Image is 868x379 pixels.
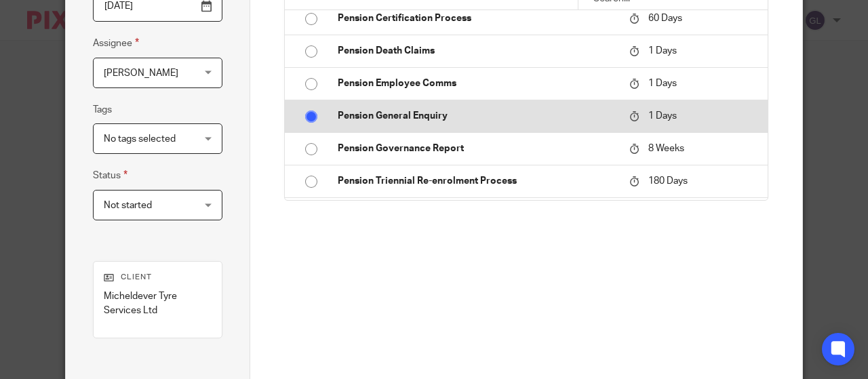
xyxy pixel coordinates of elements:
[93,35,139,51] label: Assignee
[648,46,677,56] span: 1 Days
[338,77,616,90] p: Pension Employee Comms
[104,201,152,210] span: Not started
[338,44,616,58] p: Pension Death Claims
[648,144,684,153] span: 8 Weeks
[648,111,677,121] span: 1 Days
[338,12,616,25] p: Pension Certification Process
[93,167,127,183] label: Status
[648,176,688,186] span: 180 Days
[648,14,682,23] span: 60 Days
[338,142,616,155] p: Pension Governance Report
[104,134,176,144] span: No tags selected
[104,272,212,283] p: Client
[93,103,112,117] label: Tags
[648,79,677,88] span: 1 Days
[338,174,616,188] p: Pension Triennial Re-enrolment Process
[338,109,616,123] p: Pension General Enquiry
[104,68,178,78] span: [PERSON_NAME]
[104,290,212,317] p: Micheldever Tyre Services Ltd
